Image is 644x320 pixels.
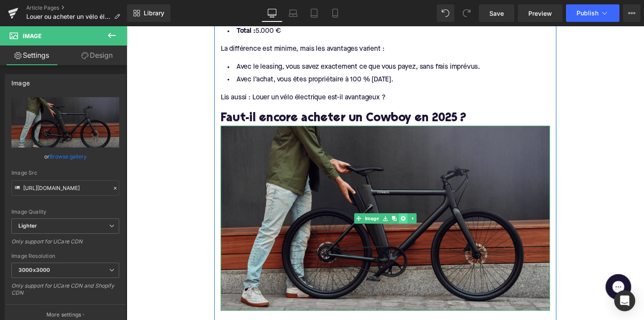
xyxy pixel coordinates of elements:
span: Image [23,32,42,39]
p: More settings [46,311,81,319]
span: Image [242,192,260,202]
div: Image Quality [11,209,119,215]
a: Design [65,46,129,65]
a: Clone Element [269,192,279,202]
strong: Total : [113,2,132,9]
a: Preview [518,4,563,22]
div: Only support for UCare CDN and Shopify CDN [11,282,119,302]
a: Tablet [304,4,325,22]
a: Mobile [325,4,346,22]
span: 5.000 € [113,2,158,9]
div: Lis aussi : Louer un vélo électrique est-il avantageux ? [96,68,434,78]
a: Laptop [283,4,304,22]
span: Louer ou acheter un vélo électrique : quelle option est faite pour vous ? [26,13,110,20]
a: New Library [127,4,170,22]
b: Lighter [18,222,37,229]
button: Publish [566,4,619,22]
span: Publish [577,10,598,17]
li: aimez le design minimaliste et la technologie connectée, [96,299,434,311]
input: Link [11,180,119,196]
div: Image [11,74,30,87]
a: Desktop [262,4,283,22]
div: Image Src [11,170,119,176]
a: Article Pages [26,4,127,11]
li: Avec le leasing, vous savez exactement ce que vous payez, sans frais imprévus. [96,36,434,49]
button: Undo [437,4,454,22]
div: or [11,152,119,161]
a: Save element [260,192,269,202]
div: Only support for UCare CDN [11,238,119,251]
div: Image Resolution [11,253,119,259]
h2: Faut-il encore acheter un Cowboy en 2025 ? [96,88,434,102]
span: Library [144,9,164,17]
a: Browse gallery [50,149,87,164]
span: Preview [528,9,552,18]
a: Expand / Collapse [288,192,297,202]
a: Delete Element [279,192,288,202]
span: Save [489,9,504,18]
iframe: Gorgias live chat messenger [486,251,521,283]
button: More [623,4,640,22]
button: Redo [458,4,475,22]
li: Avec l’achat, vous êtes propriétaire à 100 % [DATE]. [96,49,434,61]
b: 3000x3000 [18,267,50,273]
div: Open Intercom Messenger [614,290,635,311]
div: La différence est minime, mais les avantages varient : [96,19,434,28]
